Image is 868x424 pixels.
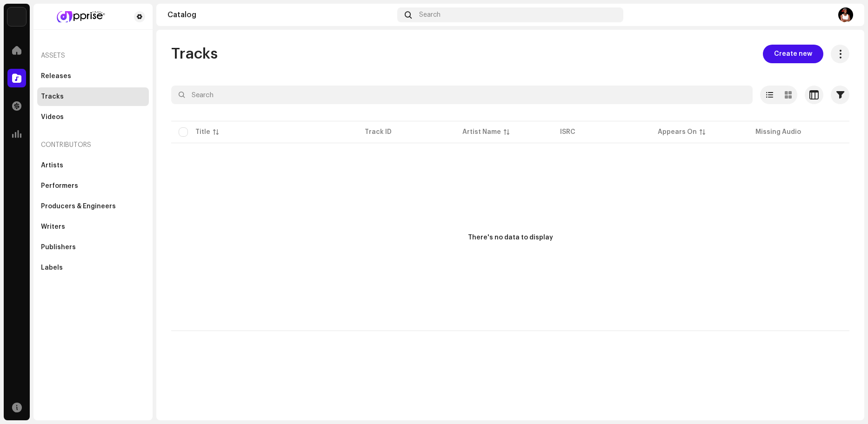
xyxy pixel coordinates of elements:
re-m-nav-item: Labels [37,258,149,277]
div: Labels [41,264,63,272]
span: Create new [774,45,812,63]
img: 1c16f3de-5afb-4452-805d-3f3454e20b1b [7,7,26,26]
input: Search [171,86,753,104]
img: f51a172b-ff20-4908-9c39-ece25e0664b7 [838,7,853,22]
div: Artists [41,162,63,169]
div: Catalog [167,11,394,19]
re-m-nav-item: Artists [37,156,149,175]
div: Performers [41,182,78,190]
re-m-nav-item: Writers [37,218,149,236]
re-m-nav-item: Tracks [37,87,149,106]
re-m-nav-item: Videos [37,108,149,126]
re-m-nav-item: Publishers [37,238,149,257]
div: Producers & Engineers [41,203,116,210]
div: Tracks [41,93,64,100]
div: Releases [41,73,71,80]
re-a-nav-header: Contributors [37,134,149,156]
button: Create new [763,45,823,63]
re-m-nav-item: Performers [37,177,149,195]
div: Publishers [41,244,76,251]
re-m-nav-item: Releases [37,67,149,86]
img: 9735bdd7-cfd5-46c3-b821-837d9d3475c2 [41,11,119,22]
re-a-nav-header: Assets [37,45,149,67]
span: Tracks [171,45,218,63]
div: Writers [41,223,65,231]
div: Videos [41,113,64,121]
re-m-nav-item: Producers & Engineers [37,197,149,216]
span: Search [419,11,441,19]
div: There's no data to display [468,233,553,243]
